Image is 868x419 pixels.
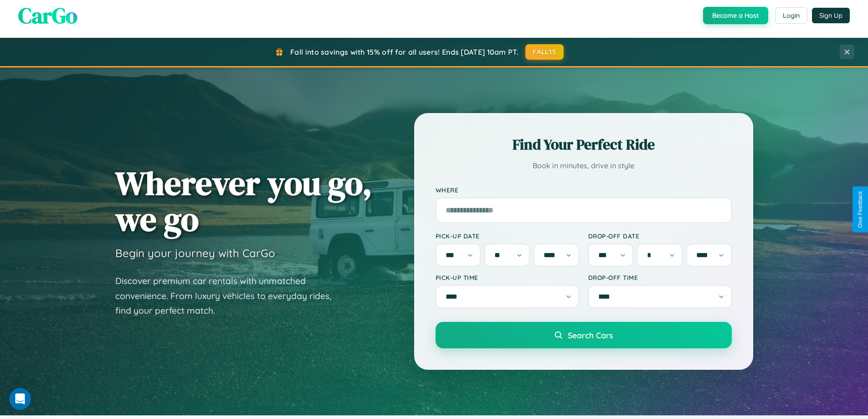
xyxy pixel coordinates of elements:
span: CarGo [18,0,77,31]
h2: Find Your Perfect Ride [436,134,732,155]
div: Give Feedback [857,191,863,228]
iframe: Intercom live chat [9,388,31,410]
label: Pick-up Date [436,232,579,240]
label: Drop-off Time [588,274,732,281]
label: Pick-up Time [436,274,579,281]
button: Login [775,7,807,24]
button: Become a Host [703,7,768,24]
h3: Begin your journey with CarGo [115,246,275,260]
span: Fall into savings with 15% off for all users! Ends [DATE] 10am PT. [290,47,519,57]
label: Drop-off Date [588,232,732,240]
span: Search Cars [568,330,613,340]
p: Discover premium car rentals with unmatched convenience. From luxury vehicles to everyday rides, ... [115,274,343,318]
label: Where [436,186,732,194]
button: Sign Up [812,8,850,23]
button: FALL15 [525,44,564,60]
h1: Wherever you go, we go [115,165,372,237]
p: Book in minutes, drive in style [436,159,732,172]
button: Search Cars [436,322,732,348]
